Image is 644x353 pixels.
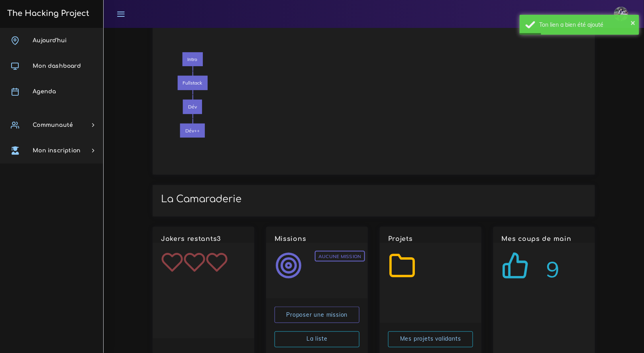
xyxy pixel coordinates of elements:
h2: La Camaraderie [161,193,587,205]
span: Fullstack [178,76,208,90]
span: 3 [217,235,221,243]
div: Ton lien a bien été ajouté [540,21,633,29]
button: × [631,18,636,26]
img: eg54bupqcshyolnhdacp.jpg [614,7,628,21]
span: 9 [546,253,560,286]
span: Aujourd'hui [33,37,67,43]
a: Mes projets validants [388,331,473,348]
span: Dév [183,100,202,114]
span: Communauté [33,122,73,128]
span: Aucune mission [315,251,365,262]
span: Mon dashboard [33,63,81,69]
h6: Mes coups de main [502,235,587,243]
h3: The Hacking Project [5,9,89,18]
span: Dév++ [180,124,205,138]
span: Mon inscription [33,148,80,154]
span: Agenda [33,89,56,95]
a: Proposer une mission [275,307,359,323]
h6: Jokers restants [161,235,246,243]
a: La liste [275,331,359,348]
h6: Missions [275,235,359,243]
h6: Projets [388,235,473,243]
span: Intro [183,52,203,67]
